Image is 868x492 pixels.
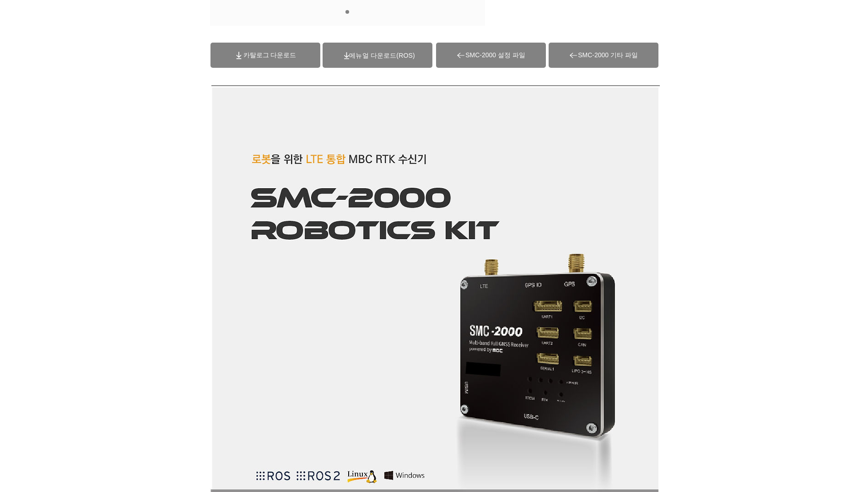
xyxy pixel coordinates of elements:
span: 카탈로그 다운로드 [243,51,297,60]
a: SMC-2000 기타 파일 [549,43,658,68]
iframe: Wix Chat [763,453,868,492]
nav: 슬라이드 [342,10,353,14]
a: (ROS)메뉴얼 다운로드 [349,52,415,59]
a: SMC-2000 설정 파일 [436,43,546,68]
span: SMC-2000 설정 파일 [465,51,525,60]
a: 카탈로그 다운로드 [210,43,320,68]
a: 01 [345,10,349,14]
span: SMC-2000 기타 파일 [578,51,638,60]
